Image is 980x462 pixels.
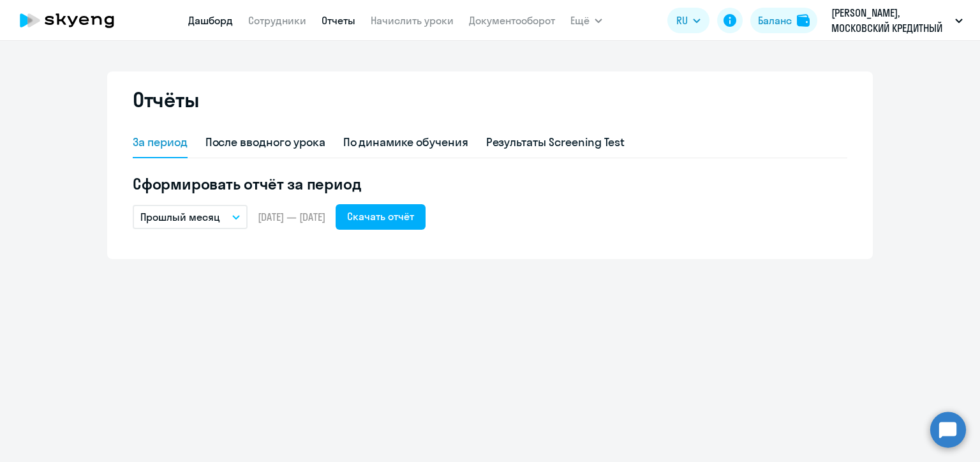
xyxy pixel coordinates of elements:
a: Начислить уроки [371,14,454,27]
img: balance [797,14,810,27]
a: Дашборд [188,14,233,27]
div: Результаты Screening Test [486,134,625,151]
h5: Сформировать отчёт за период [133,174,847,194]
button: Прошлый месяц [133,205,248,229]
p: Прошлый месяц [140,209,220,225]
span: [DATE] — [DATE] [258,210,325,224]
button: Ещё [570,8,602,33]
div: Скачать отчёт [347,209,414,224]
button: Балансbalance [750,8,817,33]
div: Баланс [758,13,792,28]
div: За период [133,134,188,151]
div: По динамике обучения [343,134,468,151]
span: RU [676,13,688,28]
span: Ещё [570,13,590,28]
a: Сотрудники [248,14,306,27]
a: Документооборот [469,14,555,27]
div: После вводного урока [205,134,325,151]
p: [PERSON_NAME], МОСКОВСКИЙ КРЕДИТНЫЙ БАНК, ПАО [831,5,950,36]
button: RU [667,8,709,33]
button: [PERSON_NAME], МОСКОВСКИЙ КРЕДИТНЫЙ БАНК, ПАО [825,5,969,36]
h2: Отчёты [133,87,199,112]
button: Скачать отчёт [336,204,426,230]
a: Отчеты [322,14,355,27]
